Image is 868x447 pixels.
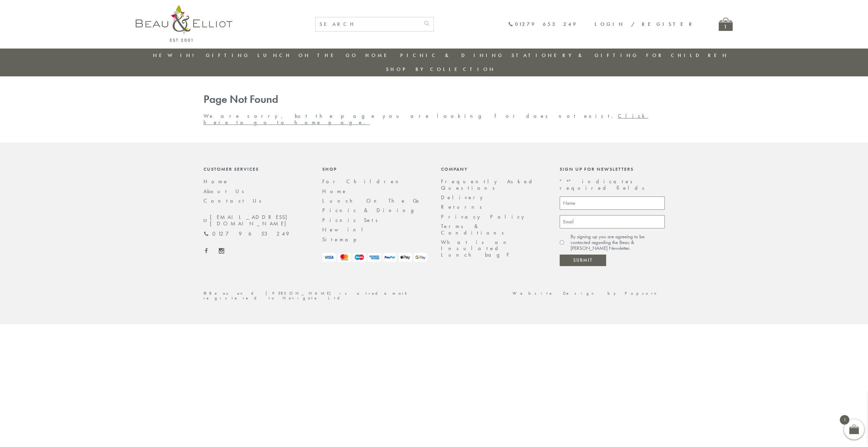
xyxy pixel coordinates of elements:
a: For Children [322,178,404,185]
a: Returns [441,203,486,210]
a: Home [204,178,229,185]
a: Frequently Asked Questions [441,178,536,191]
a: For Children [646,52,729,59]
a: Picnic & Dining [400,52,504,59]
a: New in! [322,226,368,233]
img: logo [136,5,232,42]
a: New in! [153,52,198,59]
div: We are sorry, but the page you are looking for does not exist. [197,93,672,126]
a: Privacy Policy [441,213,528,220]
a: Stationery & Gifting [512,52,639,59]
a: 01279 653 249 [508,21,578,27]
div: Company [441,166,546,172]
a: Picnic Sets [322,217,382,224]
a: Lunch On The Go [322,197,423,204]
a: Delivery [441,194,486,201]
h1: Page Not Found [204,93,665,106]
a: Login / Register [595,21,695,27]
div: Customer Services [204,166,309,172]
label: By signing up you are agreeing to be contacted regarding the Beau & [PERSON_NAME] Newsletter. [571,234,665,252]
a: Website Design by Popcorn [513,291,665,296]
input: SEARCH [315,17,420,31]
a: What is an Insulated Lunch bag? [441,239,515,258]
a: Home [322,188,347,195]
a: [EMAIL_ADDRESS][DOMAIN_NAME] [204,214,309,227]
a: Home [365,52,392,59]
div: Shop [322,166,427,172]
a: Terms & Conditions [441,223,508,236]
span: 1 [840,415,849,425]
a: Lunch On The Go [257,52,358,59]
a: Shop by collection [386,66,496,73]
input: Submit [560,255,606,266]
a: 01279 653 249 [204,231,289,237]
div: Sign up for newsletters [560,166,665,172]
input: Name [560,197,665,210]
a: 1 [719,18,733,31]
a: Contact Us [204,197,266,204]
img: payment-logos.png [322,253,427,262]
a: Click here to go to home page. [204,112,649,126]
p: " " indicates required fields [560,179,665,191]
input: Email [560,215,665,228]
a: Picnic & Dining [322,207,421,214]
div: ©Beau and [PERSON_NAME] is a trademark registered to Navigate Ltd. [197,291,434,301]
a: Gifting [206,52,250,59]
a: About Us [204,188,249,195]
a: Sitemap [322,236,366,243]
